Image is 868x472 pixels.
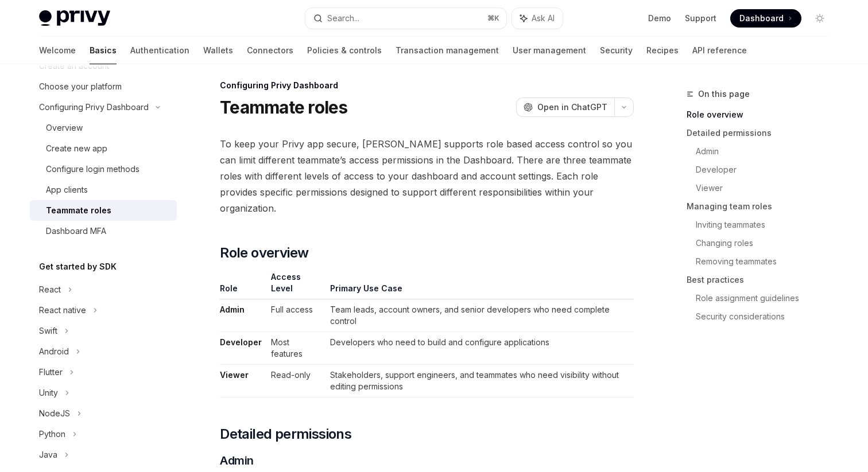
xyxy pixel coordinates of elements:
span: Dashboard [739,13,784,24]
div: Swift [39,324,57,338]
div: Configure login methods [46,162,139,176]
a: Policies & controls [307,37,382,64]
div: Configuring Privy Dashboard [39,100,149,114]
th: Primary Use Case [325,271,634,299]
strong: Admin [220,305,245,314]
a: Security considerations [696,307,838,326]
span: On this page [698,87,750,101]
div: Python [39,427,65,441]
strong: Developer [220,337,262,347]
h1: Teammate roles [220,97,348,118]
a: Connectors [247,37,293,64]
div: Unity [39,386,58,400]
a: Changing roles [696,234,838,252]
td: Stakeholders, support engineers, and teammates who need visibility without editing permissions [325,365,634,397]
span: To keep your Privy app secure, [PERSON_NAME] supports role based access control so you can limit ... [220,136,634,216]
h5: Get started by SDK [39,260,117,274]
td: Most features [266,332,325,365]
td: Developers who need to build and configure applications [325,332,634,365]
a: Admin [696,142,838,161]
span: Detailed permissions [220,425,351,443]
a: Choose your platform [30,76,177,97]
a: User management [513,37,586,64]
div: Teammate roles [46,204,111,217]
a: Removing teammates [696,252,838,271]
strong: Viewer [220,370,249,380]
a: Viewer [696,179,838,197]
div: Java [39,448,57,462]
div: Search... [327,11,359,25]
div: Create new app [46,142,107,155]
div: Android [39,345,69,358]
div: Choose your platform [39,80,122,93]
a: Detailed permissions [687,124,838,142]
a: Demo [648,13,671,24]
a: Teammate roles [30,200,177,221]
div: Overview [46,121,83,135]
button: Search...⌘K [305,8,506,29]
span: Admin [220,453,254,469]
a: Recipes [646,37,679,64]
a: Overview [30,118,177,138]
button: Toggle dark mode [811,9,829,28]
a: App clients [30,180,177,200]
a: Configure login methods [30,159,177,180]
td: Full access [266,299,325,332]
a: Transaction management [396,37,499,64]
a: Developer [696,161,838,179]
a: Basics [90,37,117,64]
div: Configuring Privy Dashboard [220,80,634,91]
div: Dashboard MFA [46,224,106,238]
a: Welcome [39,37,76,64]
div: React [39,283,61,297]
div: NodeJS [39,407,70,420]
a: Support [685,13,716,24]
a: Dashboard [730,9,801,28]
button: Ask AI [512,8,563,29]
a: Managing team roles [687,197,838,216]
div: Flutter [39,365,63,379]
td: Team leads, account owners, and senior developers who need complete control [325,299,634,332]
button: Open in ChatGPT [516,97,614,117]
th: Access Level [266,271,325,299]
a: API reference [692,37,747,64]
a: Wallets [203,37,233,64]
a: Create new app [30,138,177,159]
a: Inviting teammates [696,216,838,234]
span: Open in ChatGPT [537,102,607,113]
div: App clients [46,183,88,197]
img: light logo [39,10,110,26]
span: ⌘ K [487,14,499,23]
a: Dashboard MFA [30,221,177,241]
th: Role [220,271,266,299]
div: React native [39,303,86,317]
a: Best practices [687,271,838,289]
td: Read-only [266,365,325,397]
a: Authentication [130,37,189,64]
span: Ask AI [532,13,555,24]
a: Role overview [687,106,838,124]
a: Security [600,37,633,64]
span: Role overview [220,244,308,262]
a: Role assignment guidelines [696,289,838,307]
